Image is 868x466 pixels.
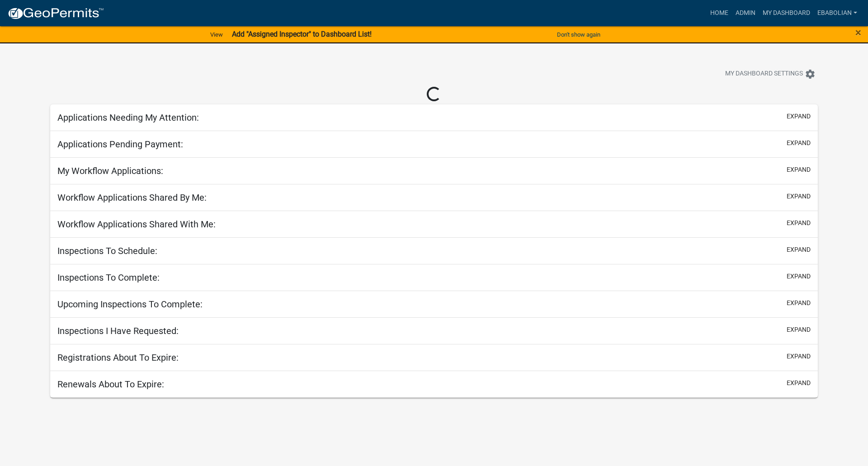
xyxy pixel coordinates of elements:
h5: Applications Pending Payment: [57,139,183,150]
button: expand [787,325,811,334]
h5: Inspections I Have Requested: [57,325,179,336]
a: ebabolian [814,5,861,22]
h5: Renewals About To Expire: [57,379,164,390]
h5: Applications Needing My Attention: [57,112,199,123]
h5: My Workflow Applications: [57,165,163,176]
button: expand [787,272,811,281]
span: My Dashboard Settings [725,69,803,80]
h5: Inspections To Schedule: [57,245,157,256]
h5: Workflow Applications Shared With Me: [57,219,216,230]
span: × [855,26,861,39]
a: My Dashboard [759,5,814,22]
a: Home [707,5,732,22]
button: expand [787,245,811,254]
a: View [207,27,226,42]
button: Close [855,27,861,38]
h5: Registrations About To Expire: [57,352,179,363]
button: expand [787,352,811,361]
button: expand [787,298,811,308]
button: Don't show again [553,27,604,42]
button: expand [787,165,811,174]
i: settings [805,69,816,80]
button: expand [787,218,811,228]
button: expand [787,378,811,388]
h5: Workflow Applications Shared By Me: [57,192,207,203]
button: expand [787,138,811,148]
h5: Inspections To Complete: [57,272,160,283]
strong: Add "Assigned Inspector" to Dashboard List! [232,30,372,38]
a: Admin [732,5,759,22]
button: My Dashboard Settingssettings [718,65,823,83]
button: expand [787,112,811,121]
button: expand [787,192,811,201]
h5: Upcoming Inspections To Complete: [57,299,203,310]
